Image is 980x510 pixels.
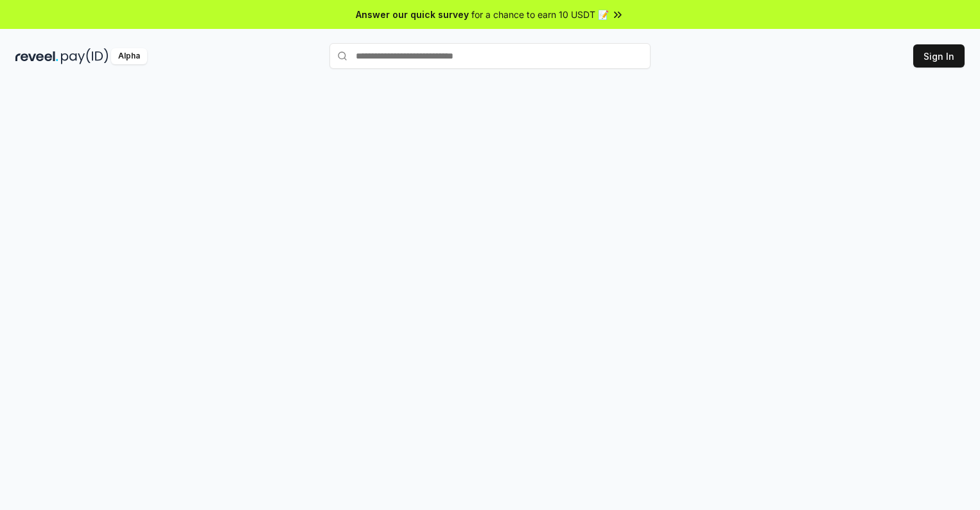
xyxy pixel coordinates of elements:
[471,8,609,21] span: for a chance to earn 10 USDT 📝
[913,44,965,68] button: Sign In
[15,48,58,64] img: reveel_dark
[111,48,147,64] div: Alpha
[356,8,469,21] span: Answer our quick survey
[61,48,109,64] img: pay_id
